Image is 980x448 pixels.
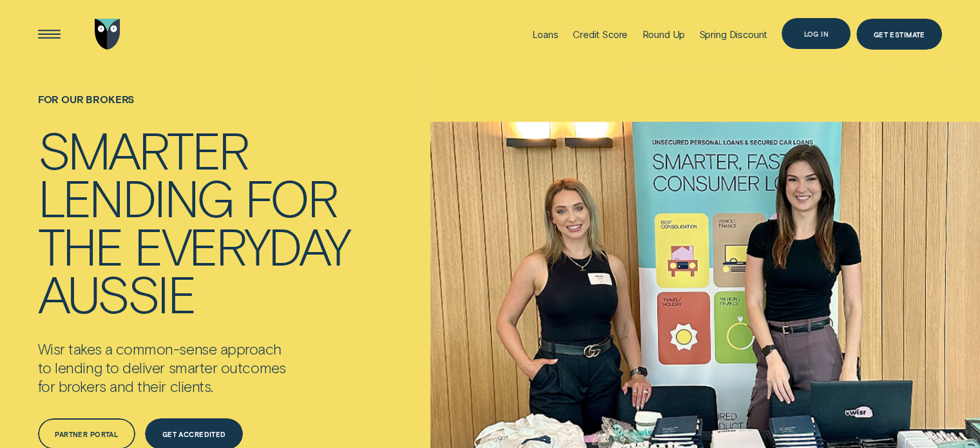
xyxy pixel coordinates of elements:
div: Loans [532,28,559,41]
div: for [245,173,336,220]
div: everyday [134,221,349,269]
p: Wisr takes a common-sense approach to lending to deliver smarter outcomes for brokers and their c... [38,340,336,396]
div: the [38,221,122,269]
div: Aussie [38,269,195,317]
div: Credit Score [573,28,628,41]
div: Round Up [642,28,685,41]
div: lending [38,173,233,220]
a: Get Estimate [856,19,942,50]
div: Smarter [38,125,248,173]
button: Open Menu [34,19,64,50]
img: Wisr [95,19,120,50]
h1: For Our Brokers [38,93,350,125]
div: Log in [803,31,829,37]
button: Log in [782,18,850,49]
div: Spring Discount [699,28,767,41]
h4: Smarter lending for the everyday Aussie [38,125,350,317]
